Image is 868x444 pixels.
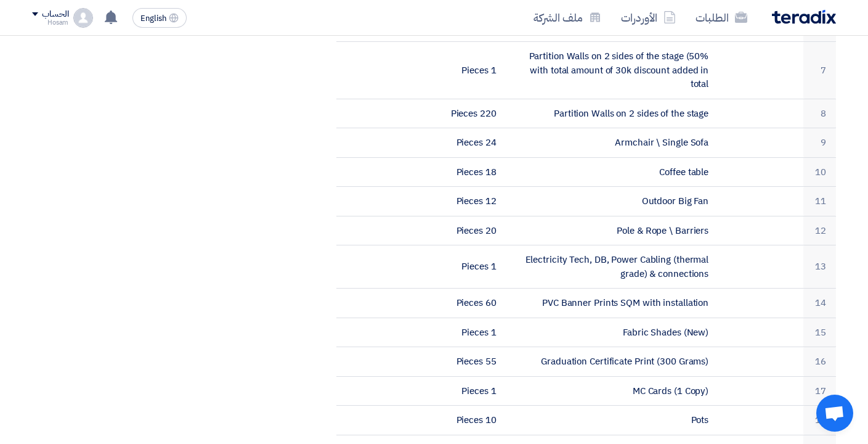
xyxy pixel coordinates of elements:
td: 12 Pieces [421,187,506,216]
td: Electricity Tech, DB, Power Cabling (thermal grade) & connections [506,245,719,289]
td: PVC Banner Prints SQM with installation [506,289,719,318]
span: English [140,14,166,23]
a: ملف الشركة [524,3,611,32]
td: 12 [803,216,836,245]
td: 13 [803,245,836,289]
td: 8 [803,99,836,128]
td: Armchair \ Single Sofa [506,128,719,158]
td: 1 Pieces [421,318,506,347]
td: Graduation Certificate Print (300 Grams) [506,347,719,377]
td: 17 [803,376,836,406]
a: الطلبات [686,3,757,32]
td: Coffee table [506,157,719,187]
td: Fabric Shades (New) [506,318,719,347]
td: 15 [803,318,836,347]
td: 18 [803,406,836,435]
a: الأوردرات [611,3,686,32]
td: Outdoor Big Fan [506,187,719,216]
td: 1 Pieces [421,42,506,99]
td: MC Cards (1 Copy) [506,376,719,406]
td: 7 [803,42,836,99]
td: 14 [803,289,836,318]
a: Open chat [816,395,853,432]
td: 9 [803,128,836,158]
td: Pots [506,406,719,435]
button: English [132,8,187,28]
td: Partition Walls on 2 sides of the stage (50% with total amount of 30k discount added in total [506,42,719,99]
td: 55 Pieces [421,347,506,377]
td: 11 [803,187,836,216]
td: Pole & Rope \ Barriers [506,216,719,245]
td: 18 Pieces [421,157,506,187]
div: الحساب [42,9,68,20]
img: Teradix logo [772,10,836,24]
td: Partition Walls on 2 sides of the stage [506,99,719,128]
div: Hosam [32,19,68,26]
td: 24 Pieces [421,128,506,158]
td: 10 Pieces [421,406,506,435]
td: 20 Pieces [421,216,506,245]
td: 10 [803,157,836,187]
td: 16 [803,347,836,377]
td: 60 Pieces [421,289,506,318]
img: profile_test.png [73,8,93,28]
td: 1 Pieces [421,376,506,406]
td: 1 Pieces [421,245,506,289]
td: 220 Pieces [421,99,506,128]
